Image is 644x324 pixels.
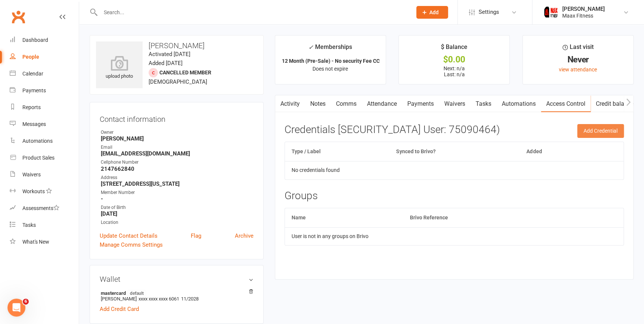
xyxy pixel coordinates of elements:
a: Waivers [10,166,79,183]
div: Date of Birth [101,204,253,211]
div: Payments [22,87,46,93]
div: Email [101,144,253,151]
img: thumb_image1759205071.png [544,5,559,20]
a: Payments [10,82,79,99]
h3: Wallet [100,275,253,283]
a: Calendar [10,65,79,82]
td: User is not in any groups on Brivo [285,227,623,245]
a: Workouts [10,183,79,200]
div: $0.00 [405,56,503,64]
a: What's New [10,234,79,250]
span: xxxx xxxx xxxx 6061 [139,296,179,302]
div: Assessments [22,205,59,211]
div: Waivers [22,172,41,178]
div: Tasks [22,222,36,228]
div: Memberships [308,42,352,56]
span: [DEMOGRAPHIC_DATA] [149,78,207,85]
span: default [128,290,146,296]
p: Next: n/a Last: n/a [405,65,503,77]
span: Settings [479,4,499,21]
div: Location [101,219,253,226]
a: Messages [10,116,79,133]
strong: [EMAIL_ADDRESS][DOMAIN_NAME] [101,150,253,157]
div: Workouts [22,188,45,194]
a: Payments [402,95,439,112]
li: [PERSON_NAME] [100,289,253,303]
div: $ Balance [441,42,467,56]
a: Automations [10,133,79,149]
a: Tasks [10,217,79,234]
a: Clubworx [9,7,28,26]
a: Update Contact Details [100,231,158,240]
th: Brivo Reference [403,208,623,227]
div: Member Number [101,189,253,196]
strong: mastercard [101,290,250,296]
div: Reports [22,104,41,110]
a: Manage Comms Settings [100,240,163,249]
i: ✓ [308,44,313,51]
div: Automations [22,138,53,144]
h3: Contact information [100,112,253,123]
span: Cancelled member [159,70,211,75]
div: Last visit [562,42,593,56]
h3: Groups [284,190,624,202]
iframe: Intercom live chat [7,299,25,317]
th: Synced to Brivo? [389,142,520,161]
div: Product Sales [22,155,55,161]
a: Flag [191,231,201,240]
a: Tasks [470,95,497,112]
th: Name [285,208,403,227]
a: Credit balance [591,95,639,112]
span: 6 [23,299,29,305]
a: Archive [235,231,253,240]
a: view attendance [559,67,597,72]
div: What's New [22,239,49,245]
a: Activity [275,95,305,112]
button: Add Credential [577,124,624,138]
div: Messages [22,121,46,127]
a: Assessments [10,200,79,217]
div: Calendar [22,71,43,77]
strong: [DATE] [101,210,253,217]
button: Add [416,6,448,19]
h3: Credentials [SECURITY_DATA] User: 75090464) [284,124,624,136]
a: Notes [305,95,331,112]
strong: 2147662840 [101,166,253,172]
div: upload photo [96,56,143,80]
th: Added [520,142,590,161]
span: 11/2028 [181,296,199,302]
div: Never [529,56,626,64]
h3: [PERSON_NAME] [96,41,257,50]
span: Add [429,9,439,15]
a: Add Credit Card [100,305,139,314]
strong: 12 Month (Pre-Sale) - No security Fee CC [282,58,380,64]
span: Does not expire [312,66,348,72]
a: Product Sales [10,149,79,166]
strong: [PERSON_NAME] [101,135,253,142]
time: Added [DATE] [149,60,183,67]
a: Waivers [439,95,470,112]
a: People [10,49,79,65]
div: Dashboard [22,37,48,43]
a: Dashboard [10,32,79,49]
a: Access Control [541,95,591,112]
a: Automations [497,95,541,112]
a: Reports [10,99,79,116]
div: People [22,54,39,60]
a: Comms [331,95,362,112]
div: Address [101,174,253,181]
th: Type / Label [285,142,389,161]
div: Cellphone Number [101,159,253,166]
input: Search... [98,7,407,18]
div: Maax Fitness [562,12,605,19]
a: Attendance [362,95,402,112]
div: Owner [101,129,253,136]
td: No credentials found [285,161,623,179]
time: Activated [DATE] [149,51,190,58]
strong: - [101,195,253,202]
div: [PERSON_NAME] [562,6,605,12]
strong: [STREET_ADDRESS][US_STATE] [101,180,253,187]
